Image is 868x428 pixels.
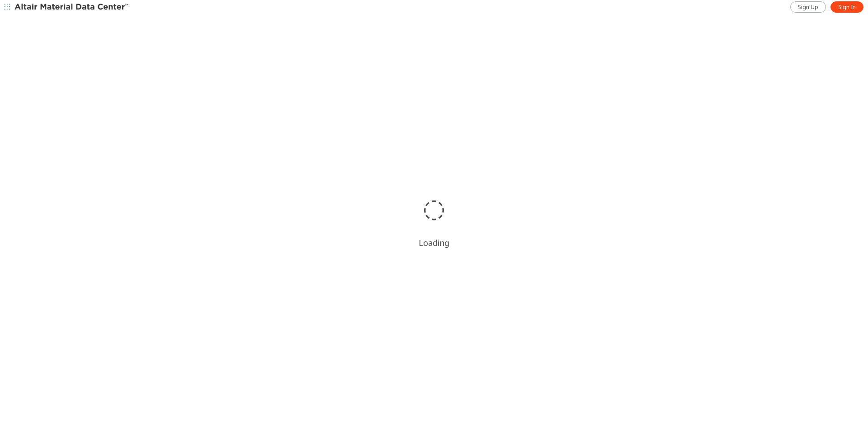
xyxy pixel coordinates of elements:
[14,3,130,12] img: Altair Material Data Center
[419,237,449,248] div: Loading
[838,4,856,11] span: Sign In
[798,4,818,11] span: Sign Up
[790,1,826,13] a: Sign Up
[830,1,863,13] a: Sign In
